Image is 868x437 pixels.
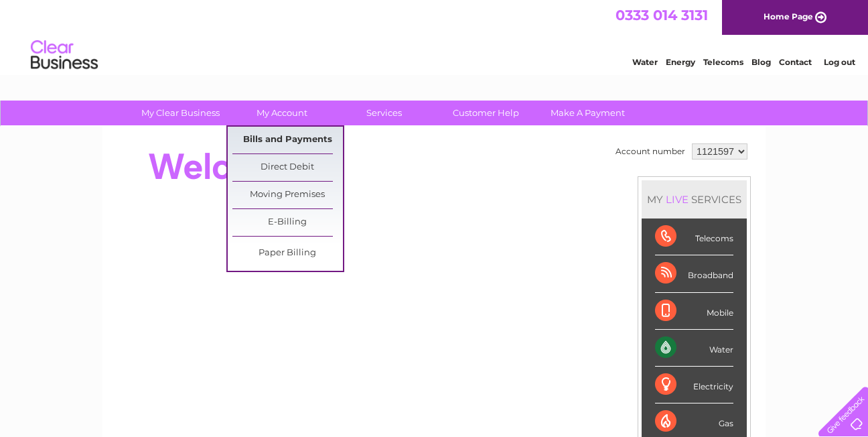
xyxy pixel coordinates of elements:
div: Electricity [655,367,733,403]
div: Telecoms [655,218,733,255]
a: 0333 014 3131 [616,7,708,23]
a: Services [329,101,439,125]
a: Direct Debit [232,154,343,181]
a: Energy [666,57,695,67]
a: Moving Premises [232,182,343,208]
img: logo.png [30,35,98,76]
a: Log out [824,57,855,67]
div: Mobile [655,293,733,330]
a: Contact [779,57,812,67]
a: Paper Billing [232,240,343,267]
a: Water [632,57,658,67]
a: My Clear Business [125,101,236,125]
td: Account number [612,140,689,163]
div: Broadband [655,255,733,292]
a: Make A Payment [532,101,643,125]
a: Blog [751,57,771,67]
a: Bills and Payments [232,127,343,153]
a: My Account [227,101,338,125]
a: E-Billing [232,209,343,236]
div: MY SERVICES [642,180,747,218]
div: LIVE [663,193,691,206]
div: Clear Business is a trading name of Verastar Limited (registered in [GEOGRAPHIC_DATA] No. 3667643... [119,7,751,65]
a: Telecoms [703,57,743,67]
a: Customer Help [431,101,541,125]
div: Water [655,330,733,367]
